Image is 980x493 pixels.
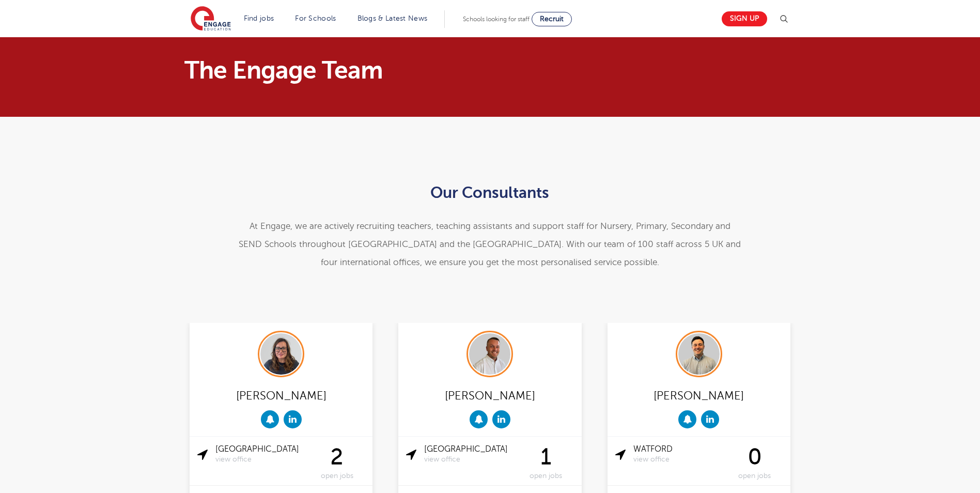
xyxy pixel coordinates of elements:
a: For Schools [295,14,336,22]
a: Sign up [722,11,767,26]
a: [GEOGRAPHIC_DATA]view office [215,444,309,464]
img: Engage Education [191,6,231,32]
span: open jobs [309,472,365,481]
div: 0 [727,444,783,480]
div: [PERSON_NAME] [615,385,783,405]
span: Schools looking for staff [463,16,530,23]
h1: The Engage Team [184,58,587,83]
a: Watfordview office [633,444,727,464]
span: view office [215,455,309,464]
a: Recruit [532,12,572,26]
p: At Engage, w [237,217,743,271]
div: [PERSON_NAME] [197,385,365,405]
span: Recruit [540,15,564,23]
span: e are actively recruiting teachers, teaching assistants and support staff for Nursery, Primary, S... [239,221,741,267]
span: view office [424,455,518,464]
span: open jobs [518,472,574,481]
span: view office [633,455,727,464]
h2: Our Consultants [237,184,743,202]
a: Blogs & Latest News [357,14,428,22]
a: [GEOGRAPHIC_DATA]view office [424,444,518,464]
div: 2 [309,444,365,480]
div: [PERSON_NAME] [406,385,573,405]
span: open jobs [727,472,783,481]
a: Find jobs [244,14,274,22]
div: 1 [518,444,574,480]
